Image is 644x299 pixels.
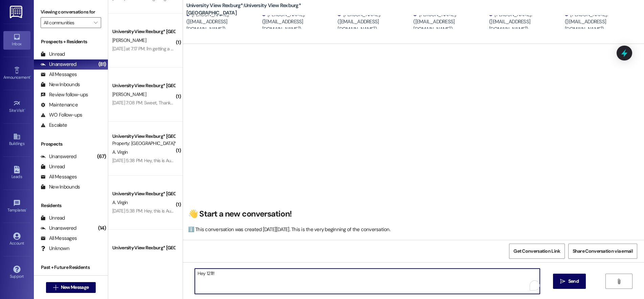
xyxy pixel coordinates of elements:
[34,141,108,148] div: Prospects
[513,248,560,255] span: Get Conversation Link
[95,151,108,162] div: (67)
[112,100,208,106] div: [DATE] 7:08 PM: Sweet, Thanks! Can we do 5-9?
[3,264,30,282] a: Support
[188,209,636,219] h2: 👋 Start a new conversation!
[112,199,128,205] span: A. Virgin
[46,282,96,293] button: New Message
[188,226,636,233] div: ℹ️ This conversation was created [DATE][DATE]. This is the very beginning of the conversation.
[509,244,565,259] button: Get Conversation Link
[41,111,82,119] div: WO Follow-ups
[34,202,108,209] div: Residents
[112,133,175,140] div: University View Rexburg* [GEOGRAPHIC_DATA]
[24,107,25,112] span: •
[97,59,108,70] div: (81)
[112,82,175,89] div: University View Rexburg* [GEOGRAPHIC_DATA]
[41,7,101,17] label: Viewing conversations for
[94,20,97,25] i: 
[560,279,565,284] i: 
[26,207,27,211] span: •
[3,230,30,249] a: Account
[112,157,412,164] div: [DATE] 5:38 PM: Hey, this is Austin Virgin. I was wondering about making a reservation at one of ...
[186,11,260,33] div: [PERSON_NAME]. ([EMAIL_ADDRESS][DOMAIN_NAME])
[41,71,77,78] div: All Messages
[338,11,412,33] div: [PERSON_NAME]. ([EMAIL_ADDRESS][DOMAIN_NAME])
[41,153,76,160] div: Unanswered
[34,38,108,45] div: Prospects + Residents
[41,215,65,222] div: Unread
[3,197,30,216] a: Templates •
[41,81,80,88] div: New Inbounds
[30,74,31,79] span: •
[112,91,146,97] span: [PERSON_NAME]
[112,208,412,214] div: [DATE] 5:38 PM: Hey, this is Austin Virgin. I was wondering about making a reservation at one of ...
[112,149,128,155] span: A. Virgin
[413,11,487,33] div: [PERSON_NAME]. ([EMAIL_ADDRESS][DOMAIN_NAME])
[186,2,322,17] b: University View Rexburg*: University View Rexburg* [GEOGRAPHIC_DATA]
[41,245,69,252] div: Unknown
[10,6,24,18] img: ResiDesk Logo
[3,98,30,116] a: Site Visit •
[568,278,579,285] span: Send
[573,248,633,255] span: Share Conversation via email
[112,37,146,43] span: [PERSON_NAME]
[565,11,639,33] div: [PERSON_NAME]. ([EMAIL_ADDRESS][DOMAIN_NAME])
[195,269,540,294] textarea: To enrich screen reader interactions, please activate Accessibility in Grammarly extension settings
[41,235,77,242] div: All Messages
[41,61,76,68] div: Unanswered
[44,17,90,28] input: All communities
[262,11,336,33] div: [PERSON_NAME]. ([EMAIL_ADDRESS][DOMAIN_NAME])
[112,28,175,35] div: University View Rexburg* [GEOGRAPHIC_DATA]
[61,284,89,291] span: New Message
[41,225,76,232] div: Unanswered
[41,122,67,129] div: Escalate
[3,164,30,182] a: Leads
[53,285,58,290] i: 
[112,244,175,251] div: University View Rexburg* [GEOGRAPHIC_DATA]
[34,264,108,271] div: Past + Future Residents
[41,163,65,170] div: Unread
[41,183,80,191] div: New Inbounds
[3,31,30,49] a: Inbox
[96,223,108,233] div: (14)
[616,279,621,284] i: 
[568,244,637,259] button: Share Conversation via email
[41,173,77,180] div: All Messages
[553,274,586,289] button: Send
[112,190,175,197] div: University View Rexburg* [GEOGRAPHIC_DATA]
[112,46,376,52] div: [DATE] at 7:17 PM: I'm getting a new car sometime soon ish, like in a few weeks Can I get a new p...
[41,101,78,108] div: Maintenance
[112,140,175,147] div: Property: [GEOGRAPHIC_DATA]*
[41,91,88,98] div: Review follow-ups
[3,131,30,149] a: Buildings
[489,11,563,33] div: [PERSON_NAME]. ([EMAIL_ADDRESS][DOMAIN_NAME])
[41,51,65,58] div: Unread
